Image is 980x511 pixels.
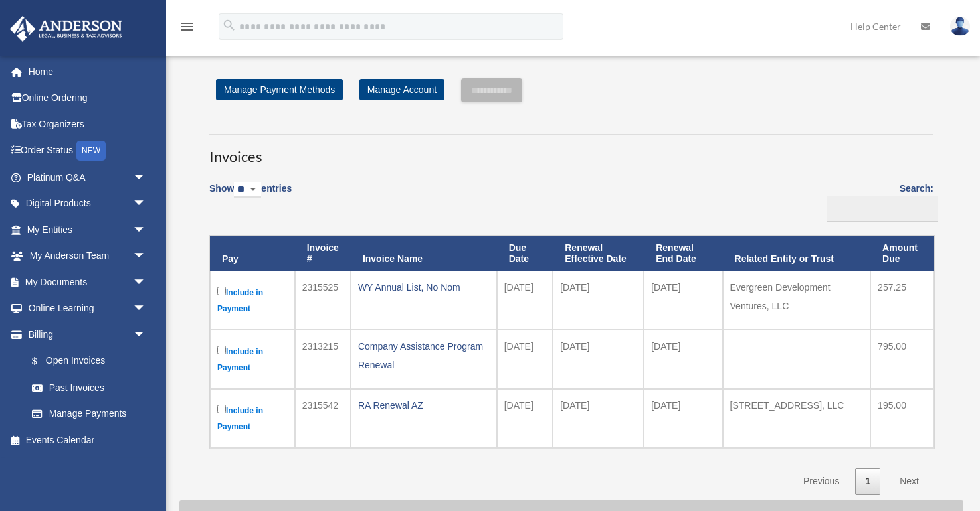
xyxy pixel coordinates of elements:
[133,216,159,244] span: arrow_drop_down
[644,389,722,448] td: [DATE]
[19,401,159,427] a: Manage Payments
[209,181,292,211] label: Show entries
[644,330,722,389] td: [DATE]
[217,402,288,435] label: Include in Payment
[222,18,237,33] i: search
[133,321,159,348] span: arrow_drop_down
[359,79,444,100] a: Manage Account
[351,236,497,271] th: Invoice Name: activate to sort column ascending
[9,111,166,137] a: Tax Organizers
[295,236,351,271] th: Invoice #: activate to sort column ascending
[133,295,159,323] span: arrow_drop_down
[870,389,934,448] td: 195.00
[723,389,871,448] td: [STREET_ADDRESS], LLC
[553,271,644,330] td: [DATE]
[358,337,490,374] div: Company Assistance Program Renewal
[9,85,166,111] a: Online Ordering
[553,330,644,389] td: [DATE]
[950,17,970,36] img: User Pic
[9,427,166,453] a: Events Calendar
[870,330,934,389] td: 795.00
[855,468,880,495] a: 1
[9,295,166,322] a: Online Learningarrow_drop_down
[217,287,226,295] input: Include in Payment
[497,330,553,389] td: [DATE]
[723,271,871,330] td: Evergreen Development Ventures, LLC
[870,236,934,271] th: Amount Due: activate to sort column ascending
[497,236,553,271] th: Due Date: activate to sort column ascending
[217,346,226,354] input: Include in Payment
[644,236,722,271] th: Renewal End Date: activate to sort column ascending
[723,236,871,271] th: Related Entity or Trust: activate to sort column ascending
[823,181,933,222] label: Search:
[133,243,159,270] span: arrow_drop_down
[793,468,849,495] a: Previous
[210,236,295,271] th: Pay: activate to sort column descending
[553,389,644,448] td: [DATE]
[358,396,490,415] div: RA Renewal AZ
[295,271,351,330] td: 2315525
[133,190,159,218] span: arrow_drop_down
[39,353,46,370] span: $
[6,16,126,42] img: Anderson Advisors Platinum Portal
[644,271,722,330] td: [DATE]
[827,196,938,222] input: Search:
[358,278,490,297] div: WY Annual List, No Nom
[133,164,159,191] span: arrow_drop_down
[179,23,195,35] a: menu
[9,190,166,217] a: Digital Productsarrow_drop_down
[295,389,351,448] td: 2315542
[870,271,934,330] td: 257.25
[234,183,261,198] select: Showentries
[9,243,166,269] a: My Anderson Teamarrow_drop_down
[497,271,553,330] td: [DATE]
[217,284,288,317] label: Include in Payment
[217,343,288,376] label: Include in Payment
[76,141,106,161] div: NEW
[9,58,166,85] a: Home
[497,389,553,448] td: [DATE]
[216,79,343,100] a: Manage Payment Methods
[553,236,644,271] th: Renewal Effective Date: activate to sort column ascending
[209,134,933,167] h3: Invoices
[133,269,159,296] span: arrow_drop_down
[179,19,195,35] i: menu
[9,137,166,165] a: Order StatusNEW
[9,269,166,295] a: My Documentsarrow_drop_down
[9,164,166,190] a: Platinum Q&Aarrow_drop_down
[9,216,166,243] a: My Entitiesarrow_drop_down
[19,348,153,375] a: $Open Invoices
[295,330,351,389] td: 2313215
[19,374,159,401] a: Past Invoices
[9,321,159,348] a: Billingarrow_drop_down
[890,468,929,495] a: Next
[217,405,226,413] input: Include in Payment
